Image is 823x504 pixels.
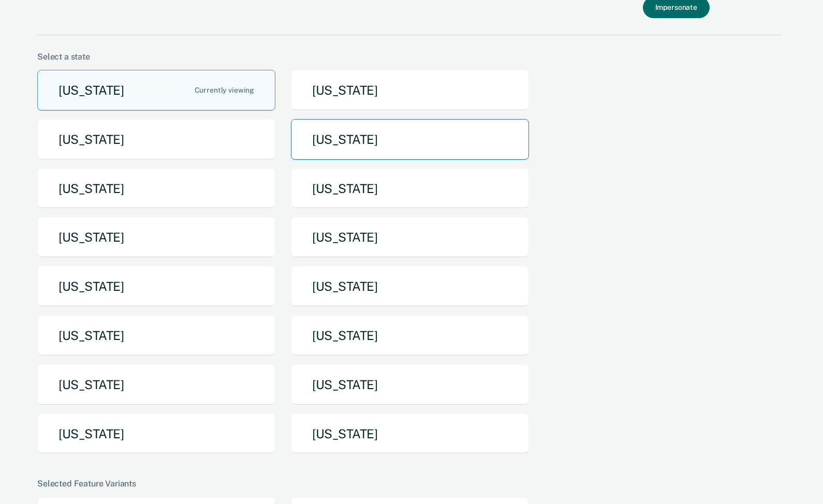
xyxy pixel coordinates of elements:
[37,364,275,405] button: [US_STATE]
[291,413,529,454] button: [US_STATE]
[37,413,275,454] button: [US_STATE]
[291,266,529,307] button: [US_STATE]
[37,217,275,258] button: [US_STATE]
[37,70,275,111] button: [US_STATE]
[37,266,275,307] button: [US_STATE]
[37,479,782,488] div: Selected Feature Variants
[291,315,529,356] button: [US_STATE]
[291,364,529,405] button: [US_STATE]
[37,168,275,209] button: [US_STATE]
[37,315,275,356] button: [US_STATE]
[291,217,529,258] button: [US_STATE]
[291,119,529,160] button: [US_STATE]
[37,52,782,62] div: Select a state
[291,70,529,111] button: [US_STATE]
[37,119,275,160] button: [US_STATE]
[291,168,529,209] button: [US_STATE]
